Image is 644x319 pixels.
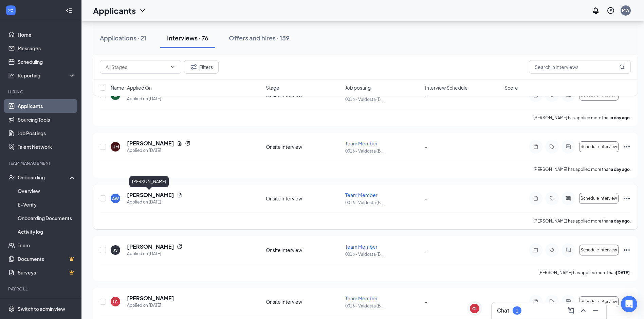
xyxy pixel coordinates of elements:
[127,199,182,206] div: Applied on [DATE]
[93,5,136,16] h1: Applicants
[18,211,76,225] a: Onboarding Documents
[111,84,152,91] span: Name · Applied On
[112,144,119,150] div: HM
[18,174,70,181] div: Onboarding
[579,296,619,307] button: Schedule interview
[564,196,572,201] svg: ActiveChat
[100,34,147,42] div: Applications · 21
[581,299,617,304] span: Schedule interview
[112,196,119,201] div: AW
[548,144,556,149] svg: Tag
[127,140,174,147] h5: [PERSON_NAME]
[127,147,190,154] div: Applied on [DATE]
[472,306,477,312] div: CL
[532,299,540,304] svg: Note
[623,246,631,254] svg: Ellipses
[185,141,190,146] svg: Reapply
[177,192,182,198] svg: Document
[579,193,619,204] button: Schedule interview
[538,270,631,276] p: [PERSON_NAME] has applied more than .
[7,7,14,14] svg: WorkstreamLogo
[611,218,630,224] b: a day ago
[581,196,617,201] span: Schedule interview
[622,7,629,13] div: MW
[266,195,341,202] div: Onsite Interview
[579,306,587,315] svg: ChevronUp
[66,7,72,14] svg: Collapse
[8,286,74,292] div: Payroll
[18,305,65,312] div: Switch to admin view
[504,84,518,91] span: Score
[548,247,556,253] svg: Tag
[18,198,76,211] a: E-Verify
[177,141,182,146] svg: Document
[18,225,76,238] a: Activity log
[177,244,182,249] svg: Reapply
[564,299,572,304] svg: ActiveChat
[8,174,15,181] svg: UserCheck
[18,113,76,126] a: Sourcing Tools
[581,144,617,149] span: Schedule interview
[113,299,118,305] div: LS
[127,295,174,302] h5: [PERSON_NAME]
[548,196,556,201] svg: Tag
[611,167,630,172] b: a day ago
[18,140,76,154] a: Talent Network
[533,218,631,224] p: [PERSON_NAME] has applied more than .
[345,192,378,198] span: Team Member
[8,89,74,95] div: Hiring
[18,72,76,79] div: Reporting
[127,191,174,199] h5: [PERSON_NAME]
[113,247,118,253] div: JS
[127,250,182,257] div: Applied on [DATE]
[345,251,421,257] p: 0016 - Valdosta (B ...
[425,247,427,253] span: -
[266,143,341,150] div: Onsite Interview
[578,305,589,316] button: ChevronUp
[18,41,76,55] a: Messages
[170,64,176,70] svg: ChevronDown
[345,140,378,146] span: Team Member
[619,64,625,70] svg: MagnifyingGlass
[18,126,76,140] a: Job Postings
[590,305,601,316] button: Minimize
[579,141,619,152] button: Schedule interview
[18,28,76,41] a: Home
[425,195,427,201] span: -
[8,160,74,166] div: Team Management
[581,248,617,252] span: Schedule interview
[532,196,540,201] svg: Note
[139,6,147,15] svg: ChevronDown
[266,298,341,305] div: Onsite Interview
[229,34,290,42] div: Offers and hires · 159
[616,270,630,275] b: [DATE]
[18,296,76,310] a: PayrollCrown
[591,306,600,315] svg: Minimize
[18,55,76,69] a: Scheduling
[345,295,378,301] span: Team Member
[8,72,15,79] svg: Analysis
[548,299,556,304] svg: Tag
[167,34,208,42] div: Interviews · 76
[18,252,76,266] a: DocumentsCrown
[190,63,198,71] svg: Filter
[611,115,630,120] b: a day ago
[18,99,76,113] a: Applicants
[623,143,631,151] svg: Ellipses
[345,84,371,91] span: Job posting
[425,144,427,150] span: -
[127,302,174,309] div: Applied on [DATE]
[532,144,540,149] svg: Note
[106,63,167,71] input: All Stages
[516,308,518,314] div: 1
[425,84,468,91] span: Interview Schedule
[623,194,631,202] svg: Ellipses
[184,60,219,74] button: Filter Filters
[425,299,427,305] span: -
[564,144,572,149] svg: ActiveChat
[345,200,421,206] p: 0016 - Valdosta (B ...
[529,60,631,74] input: Search in interviews
[345,303,421,309] p: 0016 - Valdosta (B ...
[532,247,540,253] svg: Note
[592,6,600,15] svg: Notifications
